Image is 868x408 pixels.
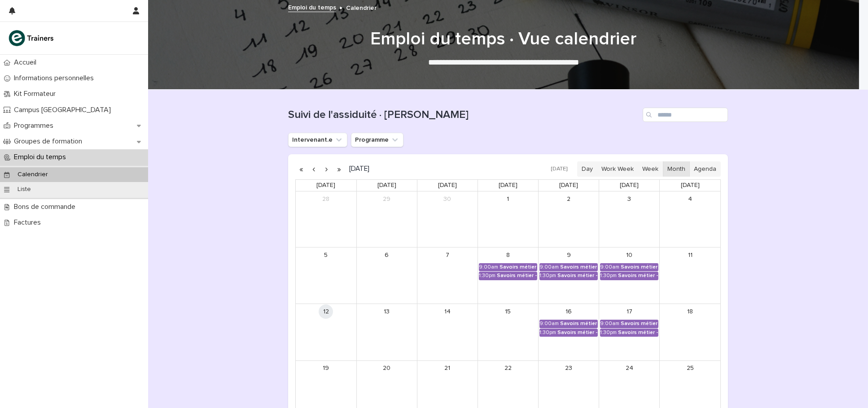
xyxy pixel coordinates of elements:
[436,180,459,191] a: Tuesday
[643,108,728,122] input: Search
[683,361,697,376] a: October 25, 2025
[417,304,478,360] td: October 14, 2025
[689,161,721,177] button: Agenda
[288,133,347,147] button: Intervenant.e
[683,192,697,206] a: October 4, 2025
[622,361,636,376] a: October 24, 2025
[478,247,538,304] td: October 8, 2025
[315,180,337,191] a: Sunday
[10,171,55,178] p: Calendrier
[497,180,519,191] a: Wednesday
[621,264,658,270] div: Savoirs métier - Découvrir le métier et l'environnement de travail de l'auxiliaire de vie
[560,321,598,327] div: Savoirs métier - Découvrir le métier et l'environnement de travail de l'auxiliaire de vie
[319,248,333,262] a: October 5, 2025
[308,162,320,176] button: Previous month
[539,321,559,327] div: 9:00am
[618,330,658,336] div: Savoirs métier - Découvrir le métier et l'environnement de travail de l'auxiliaire de vie
[660,247,720,304] td: October 11, 2025
[346,2,377,12] p: Calendrier
[539,330,556,336] div: 1:30pm
[288,2,336,12] a: Emploi du temps
[333,162,346,176] button: Next year
[440,192,455,206] a: September 30, 2025
[478,191,538,247] td: October 1, 2025
[539,191,599,247] td: October 2, 2025
[577,161,597,177] button: Day
[600,330,617,336] div: 1:30pm
[10,153,73,161] p: Emploi du temps
[380,248,394,262] a: October 6, 2025
[557,180,580,191] a: Thursday
[440,361,455,376] a: October 21, 2025
[597,161,638,177] button: Work Week
[356,304,417,360] td: October 13, 2025
[319,192,333,206] a: September 28, 2025
[660,191,720,247] td: October 4, 2025
[618,273,658,279] div: Savoirs métier - Découvrir le métier et l'environnement de travail de l'auxiliaire de vie
[561,361,576,376] a: October 23, 2025
[295,162,308,176] button: Previous year
[288,109,639,122] h1: Suivi de l'assiduité · [PERSON_NAME]
[600,264,619,270] div: 9:00am
[320,162,333,176] button: Next month
[478,304,538,360] td: October 15, 2025
[501,248,515,262] a: October 8, 2025
[296,304,356,360] td: October 12, 2025
[557,330,598,336] div: Savoirs métier - Découvrir le métier et l'environnement de travail de l'auxiliaire de vie
[10,58,44,67] p: Accueil
[284,28,723,50] h1: Emploi du temps · Vue calendrier
[296,247,356,304] td: October 5, 2025
[7,29,57,47] img: K0CqGN7SDeD6s4JG8KQk
[380,304,394,319] a: October 13, 2025
[440,248,455,262] a: October 7, 2025
[376,180,398,191] a: Monday
[417,191,478,247] td: September 30, 2025
[501,361,515,376] a: October 22, 2025
[599,304,660,360] td: October 17, 2025
[500,264,537,270] div: Savoirs métier - Découvrir le métier et l'environnement de travail de l'auxiliaire de vie
[10,74,101,82] p: Informations personnelles
[600,273,617,279] div: 1:30pm
[539,264,559,270] div: 9:00am
[660,304,720,360] td: October 18, 2025
[319,361,333,376] a: October 19, 2025
[683,248,697,262] a: October 11, 2025
[561,248,576,262] a: October 9, 2025
[10,218,48,227] p: Factures
[622,192,636,206] a: October 3, 2025
[356,191,417,247] td: September 29, 2025
[547,163,572,176] button: [DATE]
[561,192,576,206] a: October 2, 2025
[599,191,660,247] td: October 3, 2025
[622,248,636,262] a: October 10, 2025
[479,264,498,270] div: 9:00am
[539,247,599,304] td: October 9, 2025
[501,304,515,319] a: October 15, 2025
[479,273,495,279] div: 1:30pm
[663,161,690,177] button: Month
[10,90,63,98] p: Kit Formateur
[539,273,556,279] div: 1:30pm
[10,186,38,193] p: Liste
[599,247,660,304] td: October 10, 2025
[417,247,478,304] td: October 7, 2025
[622,304,636,319] a: October 17, 2025
[10,122,61,130] p: Programmes
[356,247,417,304] td: October 6, 2025
[319,304,333,319] a: October 12, 2025
[683,304,697,319] a: October 18, 2025
[560,264,598,270] div: Savoirs métier - Découvrir le métier et l'environnement de travail de l'auxiliaire de vie
[638,161,663,177] button: Week
[10,106,118,114] p: Campus [GEOGRAPHIC_DATA]
[621,321,658,327] div: Savoirs métier - Découvrir le métier et l'environnement de travail de l'auxiliaire de vie
[618,180,640,191] a: Friday
[497,273,537,279] div: Savoirs métier - Découvrir le métier et l'environnement de travail de l'auxiliaire de vie
[440,304,455,319] a: October 14, 2025
[679,180,701,191] a: Saturday
[600,321,619,327] div: 9:00am
[351,133,403,147] button: Programme
[10,203,83,211] p: Bons de commande
[561,304,576,319] a: October 16, 2025
[296,191,356,247] td: September 28, 2025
